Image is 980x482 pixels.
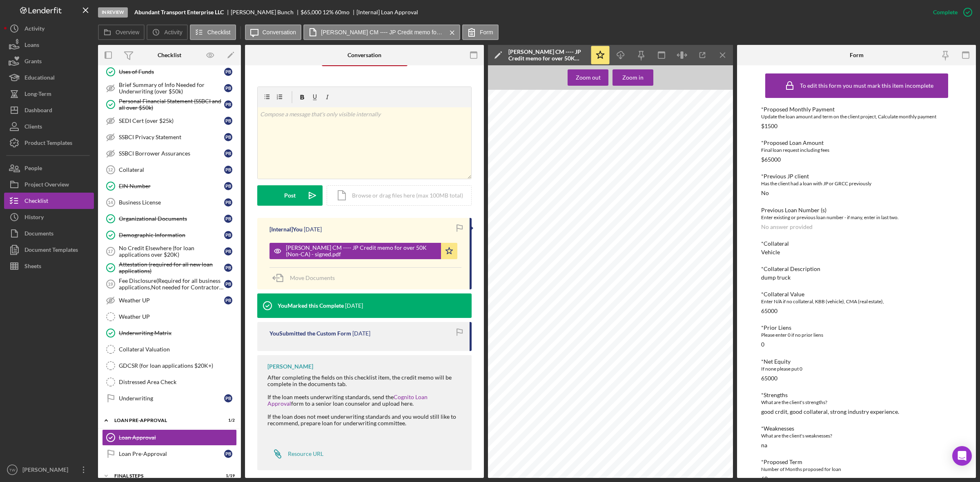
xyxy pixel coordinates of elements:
[119,297,224,304] div: Weather UP
[715,175,719,179] span: No
[278,302,344,309] div: You Marked this Complete
[119,451,224,457] div: Loan Pre-Approval
[224,280,232,288] div: P B
[267,446,323,462] a: Resource URL
[655,175,659,179] span: No
[4,86,94,102] a: Long-Term
[761,331,952,339] div: Please enter 0 if no prior liens
[4,258,94,274] button: Sheets
[190,24,236,40] button: Checklist
[501,369,604,373] span: APPROVAL SIGNATURES: ______________________________
[503,329,508,333] span: GU
[634,371,639,373] span: 2025
[269,268,343,288] button: Move Documents
[615,152,644,156] span: CO-BORROWER
[269,226,303,233] div: [Internal] You
[352,330,370,337] time: 2025-08-19 15:31
[116,29,139,36] label: Overview
[24,225,53,244] div: Documents
[102,390,237,406] a: UnderwritingPB
[301,9,321,16] span: $65,000
[102,374,237,390] a: Distressed Area Check
[761,213,952,222] div: Enter existing or previous loan number - if many, enter in last two.
[102,260,237,276] a: Attestation (required for all new loan applications)PB
[108,249,113,254] tspan: 17
[511,186,532,190] span: Matrix Score
[4,193,94,209] a: Checklist
[614,371,633,373] span: [PERSON_NAME]
[680,277,690,280] span: 60 mo
[761,365,952,373] div: If none please put 0
[631,353,723,356] span: TITLE________Sr Loan Counselor____________________
[530,211,561,215] span: [PERSON_NAME]
[622,69,644,86] div: Zoom in
[321,29,443,36] label: [PERSON_NAME] CM ---- JP Credit memo for over 50K (Non-CA) - signed.pdf
[119,199,224,206] div: Business License
[565,240,566,244] span: $
[4,209,94,225] a: History
[593,266,632,270] span: LOAN INFORMATION
[676,195,684,199] span: UCC
[102,162,237,178] a: 12CollateralPB
[761,173,952,180] div: *Previous JP client
[547,323,564,327] span: Dump truck
[672,244,673,248] span: $
[578,302,582,305] span: est
[609,369,724,373] span: _______________________________ _______________________________
[119,69,224,75] div: Uses of Funds
[224,198,232,207] div: P B
[589,211,599,215] span: 100%
[263,29,296,36] label: Conversation
[533,136,686,141] span: [PERSON_NAME] CREDIT MEMO FOR LOANS $50,000 AND OVER
[224,215,232,223] div: P B
[224,100,232,109] div: P B
[119,379,236,385] div: Distressed Area Check
[696,105,708,109] span: Page 1
[102,145,237,162] a: SSBCI Borrower AssurancesPB
[24,20,45,39] div: Activity
[552,253,560,257] span: Total
[626,371,626,373] span: (
[207,29,231,36] label: Checklist
[761,291,952,298] div: *Collateral Value
[933,4,958,20] div: Complete
[684,300,692,303] span: PMT
[4,53,94,69] a: Grants
[510,195,519,199] span: JOBS
[24,86,51,104] div: Long-Term
[98,7,128,18] div: In Review
[108,282,113,287] tspan: 19
[24,176,69,195] div: Project Overview
[4,69,94,86] button: Educational
[119,215,224,222] div: Organizational Documents
[102,178,237,194] a: EIN NumberPB
[508,329,510,333] span: A
[562,178,576,181] span: OWNED
[529,300,535,303] span: 12%
[347,52,381,58] div: Conversation
[761,274,791,281] div: dump truck
[224,149,232,158] div: P B
[570,160,577,163] span: LLC
[224,264,232,272] div: P B
[674,295,702,299] span: EST. MONTHLY
[224,182,232,190] div: P B
[761,324,952,331] div: *Prior Liens
[668,165,674,169] span: MO
[119,278,224,291] div: Fee Disclosure(Required for all business applications,Not needed for Contractor loans)
[688,186,700,190] span: NAICS
[290,274,335,281] span: Move Documents
[615,240,640,244] span: Closing Fees est.
[102,309,237,325] a: Weather UP
[102,243,237,260] a: 17No Credit Elsewhere (for loan applications over $20K)PB
[108,167,113,172] tspan: 12
[102,211,237,227] a: Organizational DocumentsPB
[706,165,716,169] span: 63034
[761,249,780,255] div: Vehicle
[269,330,351,337] div: You Submitted the Custom Form
[119,150,224,157] div: SSBCI Borrower Assurances
[4,37,94,53] a: Loans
